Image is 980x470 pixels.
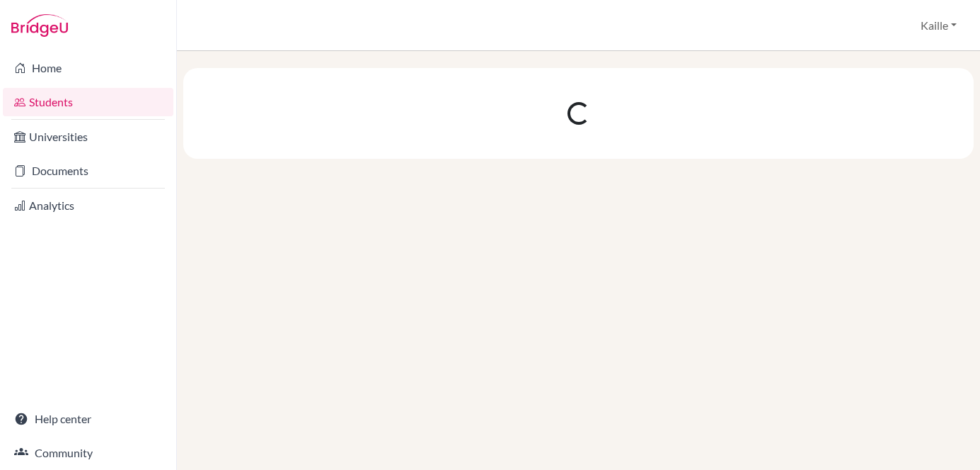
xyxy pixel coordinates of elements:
[11,14,68,37] img: Bridge-U
[3,157,173,185] a: Documents
[3,405,173,433] a: Help center
[3,439,173,467] a: Community
[914,12,963,39] button: Kaille
[3,88,173,116] a: Students
[3,191,173,220] a: Analytics
[3,123,173,151] a: Universities
[3,54,173,82] a: Home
